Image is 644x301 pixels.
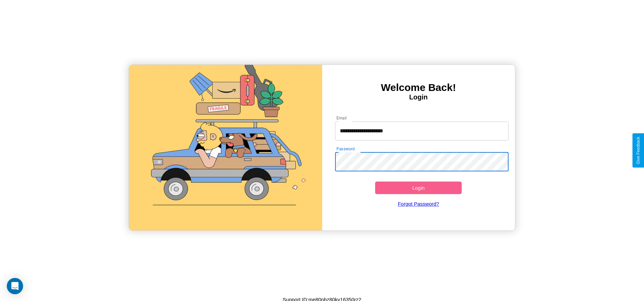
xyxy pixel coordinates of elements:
h3: Welcome Back! [322,82,515,93]
a: Forgot Password? [332,194,505,213]
div: Open Intercom Messenger [7,278,23,294]
div: Give Feedback [636,137,641,164]
img: gif [129,65,322,230]
h4: Login [322,93,515,101]
label: Password [336,146,354,152]
button: Login [375,182,462,194]
label: Email [336,115,347,121]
